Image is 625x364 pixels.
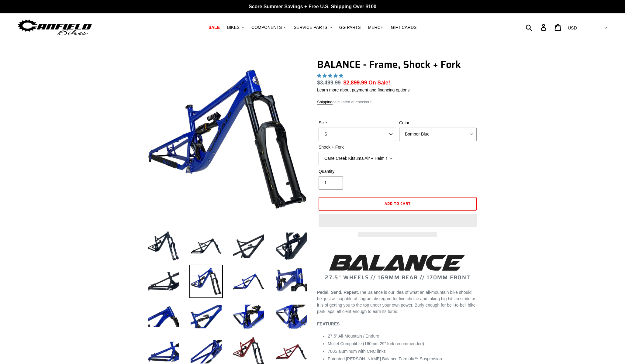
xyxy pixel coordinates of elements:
[17,18,93,37] img: Canfield Bikes
[368,25,384,30] span: MERCH
[275,300,308,333] img: Load image into Gallery viewer, BALANCE - Frame, Shock + Fork
[317,73,344,78] span: 5.00 stars
[317,289,478,315] p: The Balance is our idea of what an all-mountain bike should be: just as capable of flagrant disre...
[317,88,409,92] a: Learn more about payment and financing options
[147,300,180,333] img: Load image into Gallery viewer, BALANCE - Frame, Shock + Fork
[319,168,396,175] label: Quantity
[248,23,289,32] button: COMPONENTS
[317,99,478,105] div: calculated at checkout.
[148,60,307,218] img: BALANCE - Frame, Shock + Fork
[365,23,387,32] a: MERCH
[209,25,220,30] span: SALE
[294,25,327,30] span: SERVICE PARTS
[317,59,478,70] h1: BALANCE - Frame, Shock + Fork
[227,25,240,30] span: BIKES
[319,144,396,150] label: Shock + Fork
[317,321,340,326] b: FEATURES
[339,25,361,30] span: GG PARTS
[205,23,223,32] a: SALE
[275,229,308,263] img: Load image into Gallery viewer, BALANCE - Frame, Shock + Fork
[317,290,359,295] b: Pedal. Send. Repeat.
[336,23,364,32] a: GG PARTS
[388,23,420,32] a: GIFT CARDS
[391,25,417,30] span: GIFT CARDS
[147,265,180,298] img: Load image into Gallery viewer, BALANCE - Frame, Shock + Fork
[368,79,390,87] span: On Sale!
[319,197,477,211] button: Add to cart
[232,229,265,263] img: Load image into Gallery viewer, BALANCE - Frame, Shock + Fork
[328,356,442,361] span: Patented [PERSON_NAME] Balance Formula™ Suspension
[328,334,379,338] span: 27.5” All-Mountain / Enduro
[224,23,247,32] button: BIKES
[189,265,223,298] img: Load image into Gallery viewer, BALANCE - Frame, Shock + Fork
[317,100,333,105] a: Shipping
[317,80,341,86] s: $3,499.99
[189,300,223,333] img: Load image into Gallery viewer, BALANCE - Frame, Shock + Fork
[232,300,265,333] img: Load image into Gallery viewer, BALANCE - Frame, Shock + Fork
[319,120,396,126] label: Size
[232,265,265,298] img: Load image into Gallery viewer, BALANCE - Frame, Shock + Fork
[328,349,386,354] span: 7005 aluminum with CNC links
[189,229,223,263] img: Load image into Gallery viewer, BALANCE - Frame, Shock + Fork
[317,252,478,281] h2: 27.5" WHEELS // 169MM REAR // 170MM FRONT
[291,23,335,32] button: SERVICE PARTS
[344,80,367,86] span: $2,899.99
[328,341,424,346] span: Mullet Compatible (160mm 29" fork recommended)
[529,21,544,34] input: Search
[385,201,411,206] span: Add to cart
[147,229,180,263] img: Load image into Gallery viewer, BALANCE - Frame, Shock + Fork
[251,25,282,30] span: COMPONENTS
[399,120,477,126] label: Color
[275,265,308,298] img: Load image into Gallery viewer, BALANCE - Frame, Shock + Fork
